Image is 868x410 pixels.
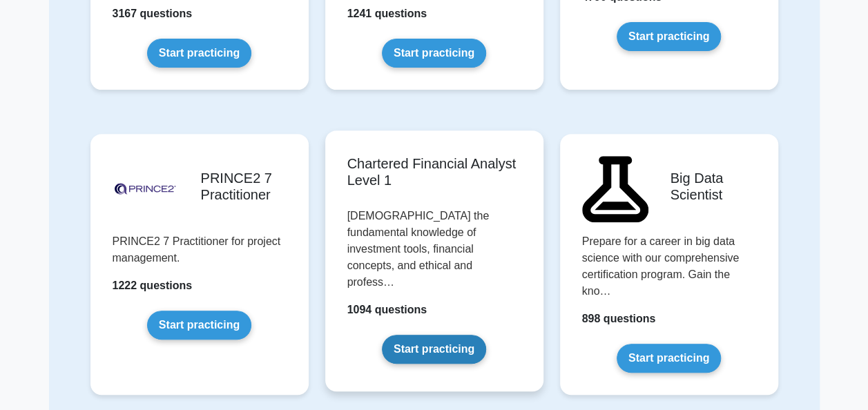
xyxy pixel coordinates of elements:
[382,335,486,364] a: Start practicing
[147,311,251,340] a: Start practicing
[617,22,721,51] a: Start practicing
[147,39,251,68] a: Start practicing
[617,344,721,373] a: Start practicing
[382,39,486,68] a: Start practicing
